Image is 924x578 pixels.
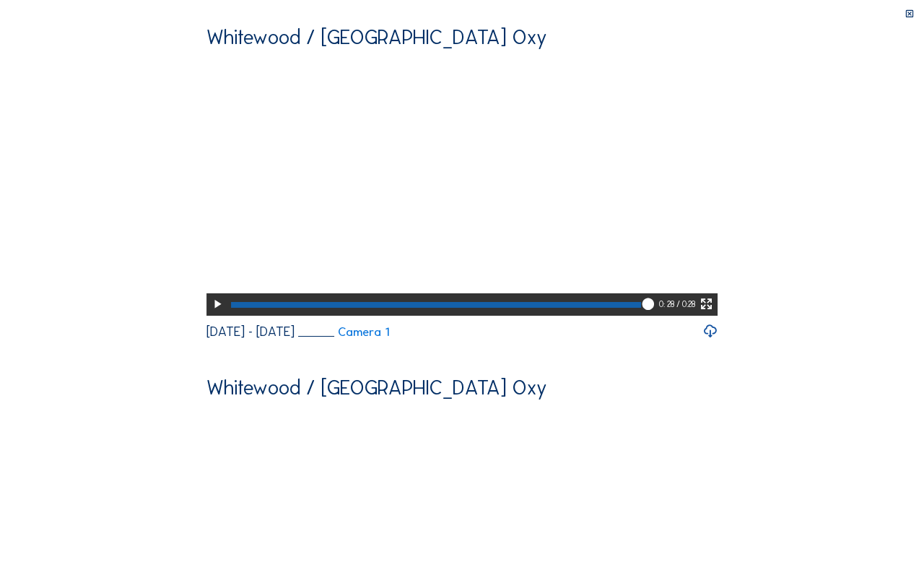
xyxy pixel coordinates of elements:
div: 0: 28 [659,293,676,315]
div: Whitewood / [GEOGRAPHIC_DATA] Oxy [206,377,547,397]
video: Your browser does not support the video tag. [206,58,718,314]
div: Whitewood / [GEOGRAPHIC_DATA] Oxy [206,27,547,47]
div: / 0:28 [676,293,695,315]
a: Camera 1 [298,326,389,338]
div: [DATE] - [DATE] [206,325,295,338]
